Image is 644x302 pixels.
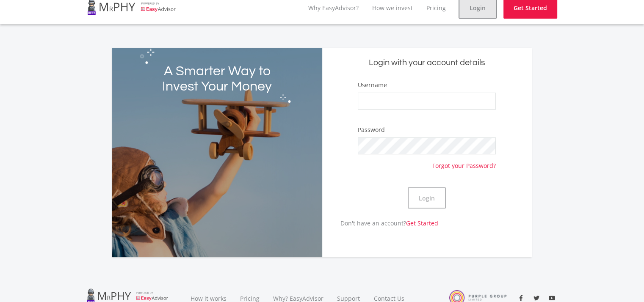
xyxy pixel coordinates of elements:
[322,219,438,228] p: Don't have an account?
[154,64,280,94] h2: A Smarter Way to Invest Your Money
[406,219,438,227] a: Get Started
[358,126,385,134] label: Password
[408,187,446,209] button: Login
[358,81,387,89] label: Username
[372,4,413,12] a: How we invest
[426,4,446,12] a: Pricing
[308,4,359,12] a: Why EasyAdvisor?
[432,154,496,170] a: Forgot your Password?
[329,57,525,69] h5: Login with your account details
